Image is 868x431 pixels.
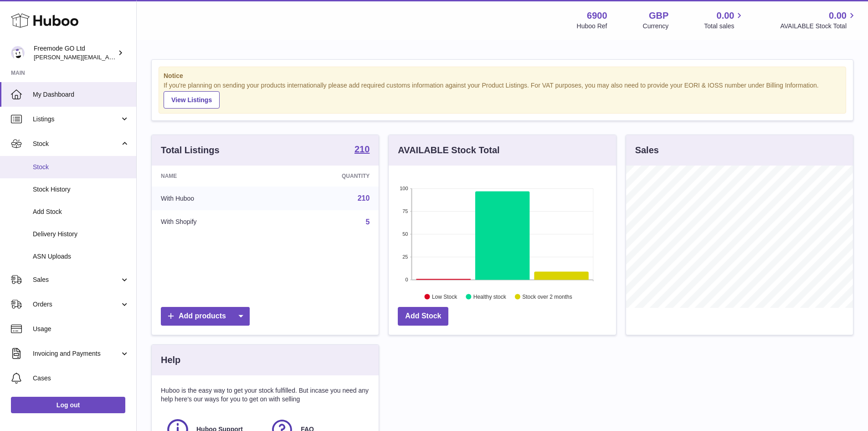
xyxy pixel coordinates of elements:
span: Add Stock [33,208,129,216]
span: My Dashboard [33,90,129,99]
span: Listings [33,115,120,124]
div: Freemode GO Ltd [34,44,116,62]
span: Total sales [704,22,745,31]
text: 100 [400,186,408,191]
th: Quantity [274,166,379,187]
span: Stock [33,140,120,148]
text: 75 [403,208,408,214]
strong: 210 [354,145,370,154]
strong: 6900 [587,10,607,22]
a: 5 [365,218,370,226]
text: 50 [403,231,408,237]
span: Stock History [33,185,129,194]
span: Sales [33,275,120,284]
td: With Shopify [152,210,274,234]
span: ASN Uploads [33,252,129,261]
div: Huboo Ref [577,22,607,31]
a: Add Stock [398,307,448,326]
span: AVAILABLE Stock Total [780,22,857,31]
a: Log out [11,397,125,413]
span: 0.00 [717,10,734,22]
a: Add products [161,307,250,326]
span: [PERSON_NAME][EMAIL_ADDRESS][DOMAIN_NAME] [34,53,183,61]
span: Stock [33,163,129,171]
strong: GBP [649,10,668,22]
div: If you're planning on sending your products internationally please add required customs informati... [164,81,841,109]
span: Delivery History [33,230,129,239]
a: 210 [354,145,370,156]
a: View Listings [164,91,220,109]
span: 0.00 [829,10,847,22]
span: Orders [33,300,120,309]
a: 210 [358,194,370,202]
a: 0.00 AVAILABLE Stock Total [780,10,857,31]
text: 0 [406,277,408,282]
h3: AVAILABLE Stock Total [398,144,499,156]
text: Healthy stock [473,293,507,300]
text: Low Stock [432,293,457,300]
strong: Notice [164,72,841,80]
text: Stock over 2 months [523,293,572,300]
div: Currency [643,22,669,31]
span: Usage [33,325,129,333]
a: 0.00 Total sales [704,10,745,31]
p: Huboo is the easy way to get your stock fulfilled. But incase you need any help here's our ways f... [161,386,370,404]
text: 25 [403,254,408,260]
span: Invoicing and Payments [33,349,120,358]
h3: Total Listings [161,144,220,156]
img: lenka.smikniarova@gioteck.com [11,46,25,60]
h3: Sales [635,144,659,156]
th: Name [152,166,274,187]
h3: Help [161,354,180,366]
span: Cases [33,374,129,383]
td: With Huboo [152,187,274,210]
